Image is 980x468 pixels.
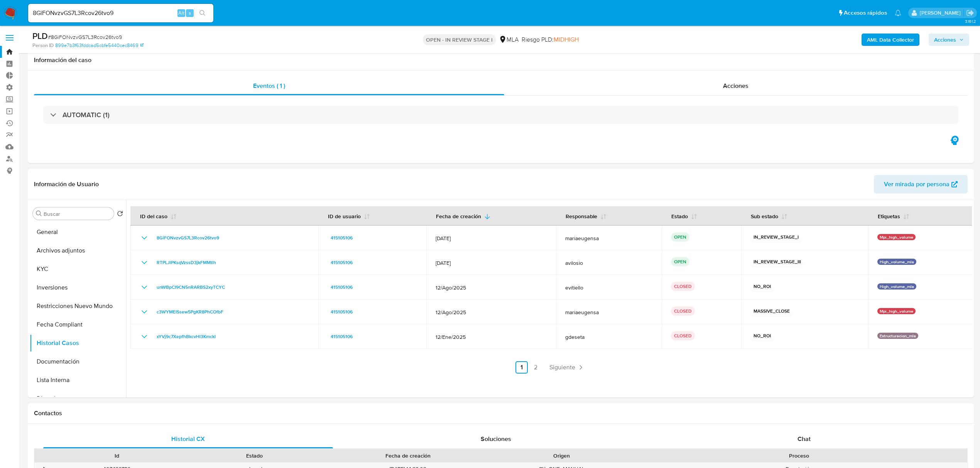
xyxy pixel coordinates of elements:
[522,35,579,44] span: Riesgo PLD:
[34,56,968,64] h1: Información del caso
[862,34,919,46] button: AML Data Collector
[30,223,126,241] button: General
[36,210,42,217] button: Buscar
[194,8,210,19] button: search-icon
[844,9,887,17] span: Accesos rápidos
[44,210,111,217] input: Buscar
[30,260,126,278] button: KYC
[28,8,213,18] input: Buscar usuario o caso...
[884,175,950,194] span: Ver mirada por persona
[191,452,318,460] div: Estado
[30,389,126,408] button: Direcciones
[934,34,956,46] span: Acciones
[30,241,126,260] button: Archivos adjuntos
[554,35,579,44] span: MIDHIGH
[30,334,126,352] button: Historial Casos
[874,175,968,194] button: Ver mirada por persona
[30,297,126,315] button: Restricciones Nuevo Mundo
[867,34,914,46] b: AML Data Collector
[30,371,126,389] button: Lista Interna
[32,30,48,42] b: PLD
[423,34,496,45] p: OPEN - IN REVIEW STAGE I
[636,452,962,460] div: Proceso
[895,10,901,16] a: Notificaciones
[53,452,180,460] div: Id
[723,81,749,90] span: Acciones
[499,35,519,44] div: MLA
[329,452,487,460] div: Fecha de creación
[43,106,958,124] div: AUTOMATIC (1)
[63,111,110,119] h3: AUTOMATIC (1)
[798,434,811,443] span: Chat
[48,33,122,41] span: # 8GiFONvzvGS7L3Rcov26tvo9
[117,210,123,219] button: Volver al orden por defecto
[30,278,126,297] button: Inversiones
[178,9,184,17] span: Alt
[171,434,205,443] span: Historial CX
[929,34,969,46] button: Acciones
[498,452,625,460] div: Origen
[34,409,968,417] h1: Contactos
[966,9,974,17] a: Salir
[253,81,285,90] span: Eventos ( 1 )
[30,315,126,334] button: Fecha Compliant
[920,9,963,17] p: andres.vilosio@mercadolibre.com
[189,9,191,17] span: s
[32,42,54,49] b: Person ID
[55,42,144,49] a: 899e7b3f63fddcad5cbfe5440cec8469
[481,434,511,443] span: Soluciones
[30,352,126,371] button: Documentación
[34,180,99,188] h1: Información de Usuario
